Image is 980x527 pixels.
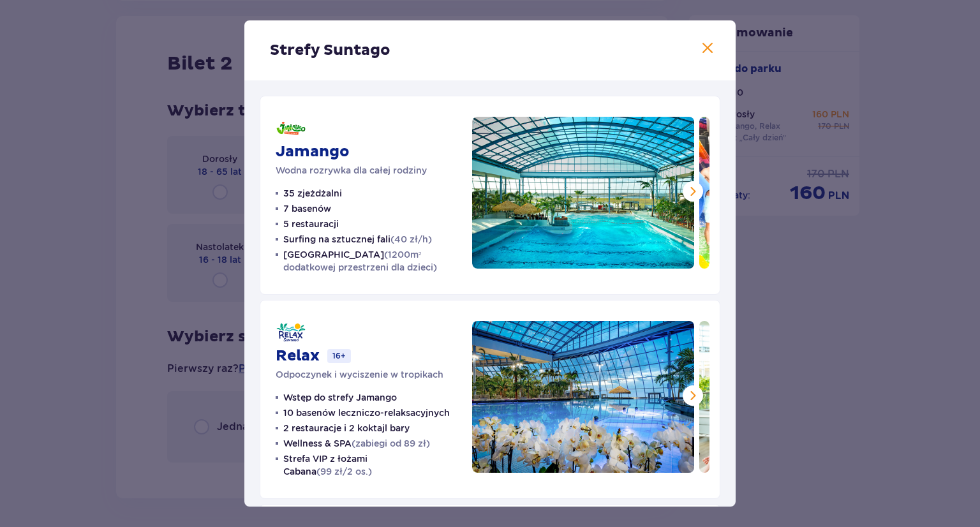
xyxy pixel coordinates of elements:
p: Relax [276,346,320,366]
p: 10 basenów leczniczo-relaksacyjnych [283,406,450,419]
p: 5 restauracji [283,218,339,230]
p: 16+ [327,349,351,363]
span: (40 zł/h) [390,234,432,244]
img: Relax [472,321,694,473]
p: Odpoczynek i wyciszenie w tropikach [276,368,443,381]
img: Relax logo [276,321,306,344]
p: Strefy Suntago [270,41,390,60]
p: Surfing na sztucznej fali [283,233,432,246]
p: Wodna rozrywka dla całej rodziny [276,164,427,177]
img: Jamango logo [276,117,306,140]
img: Jamango [472,117,694,269]
span: (zabiegi od 89 zł) [352,438,430,449]
p: [GEOGRAPHIC_DATA] [283,248,457,274]
p: Wellness & SPA [283,437,430,450]
span: (99 zł/2 os.) [316,466,372,477]
p: Wstęp do strefy Jamango [283,391,397,404]
p: 2 restauracje i 2 koktajl bary [283,422,410,434]
p: 35 zjeżdżalni [283,187,342,200]
p: Jamango [276,142,350,161]
p: Strefa VIP z łożami Cabana [283,452,457,478]
p: 7 basenów [283,202,331,215]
